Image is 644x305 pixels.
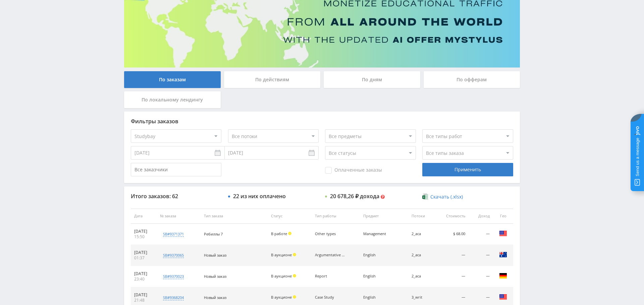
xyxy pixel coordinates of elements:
span: Холд [288,232,291,235]
th: Тип заказа [201,209,268,224]
td: $ 68.00 [435,224,469,245]
td: — [469,224,493,245]
span: Новый заказ [204,253,226,258]
span: Скачать (.xlsx) [430,194,463,200]
th: Стоимость [435,209,469,224]
div: 3_writ [412,295,431,300]
div: sb#9370023 [163,274,184,279]
a: Скачать (.xlsx) [422,193,463,200]
div: 15:50 [134,234,153,239]
th: Статус [268,209,312,224]
div: 22 из них оплачено [233,193,286,199]
input: Все заказчики [131,163,221,176]
div: По действиям [224,71,321,88]
div: [DATE] [134,271,153,276]
img: usa.png [499,293,507,301]
td: — [469,245,493,266]
div: Report [315,274,345,278]
div: sb#9368204 [163,295,184,300]
div: [DATE] [134,229,153,234]
span: В аукционе [271,295,292,300]
th: Дата [131,209,157,224]
div: По локальному лендингу [124,91,221,108]
div: Other types [315,232,345,236]
th: Предмет [360,209,408,224]
div: [DATE] [134,250,153,255]
div: 23:40 [134,276,153,282]
img: usa.png [499,229,507,237]
span: Холд [293,295,296,299]
div: 2_aca [412,274,431,278]
span: В аукционе [271,252,292,257]
span: Оплаченные заказы [325,167,382,174]
span: В аукционе [271,273,292,278]
td: — [469,266,493,287]
th: № заказа [157,209,201,224]
td: — [435,245,469,266]
div: sb#9371371 [163,231,184,237]
img: deu.png [499,272,507,280]
div: English [363,253,393,257]
div: По заказам [124,71,221,88]
span: Новый заказ [204,295,226,300]
div: English [363,295,393,300]
th: Доход [469,209,493,224]
span: Ребиллы 7 [204,231,223,236]
div: Case Study [315,295,345,300]
div: 2_aca [412,253,431,257]
div: Применить [422,163,513,176]
div: sb#9370065 [163,253,184,258]
div: 21:48 [134,298,153,303]
div: 01:37 [134,255,153,261]
div: Management [363,232,393,236]
span: В работе [271,231,287,236]
div: Argumentative Essay [315,253,345,257]
span: Холд [293,253,296,256]
img: xlsx [422,193,428,200]
div: Фильтры заказов [131,118,513,124]
div: [DATE] [134,292,153,298]
div: 20 678,26 ₽ дохода [330,193,379,199]
div: По дням [324,71,420,88]
th: Потоки [408,209,435,224]
th: Гео [493,209,513,224]
td: — [435,266,469,287]
div: 2_aca [412,232,431,236]
div: English [363,274,393,278]
img: aus.png [499,251,507,259]
th: Тип работы [312,209,360,224]
span: Новый заказ [204,274,226,279]
span: Холд [293,274,296,277]
div: По офферам [424,71,520,88]
div: Итого заказов: 62 [131,193,221,199]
